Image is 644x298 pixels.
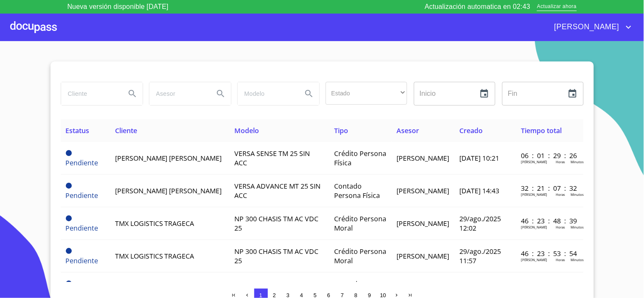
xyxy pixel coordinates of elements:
[66,191,98,200] span: Pendiente
[521,281,578,291] p: 50 : 00 : 08 : 38
[334,279,380,298] span: Contado Persona Física
[234,279,307,298] span: MARCH ADVANCE TM [DATE] ADVANCE TA 25
[397,126,419,135] span: Asesor
[66,158,98,167] span: Pendiente
[115,126,137,135] span: Cliente
[521,184,578,193] p: 32 : 21 : 07 : 32
[460,126,483,135] span: Creado
[66,248,72,254] span: Pendiente
[66,150,72,156] span: Pendiente
[521,225,547,229] p: [PERSON_NAME]
[548,20,634,34] button: account of current user
[397,186,450,195] span: [PERSON_NAME]
[234,149,310,167] span: VERSA SENSE TM 25 SIN ACC
[460,186,500,195] span: [DATE] 14:43
[115,153,222,163] span: [PERSON_NAME] [PERSON_NAME]
[122,84,143,104] button: Search
[67,2,169,12] p: Nueva versión disponible [DATE]
[334,181,380,200] span: Contado Persona Física
[521,257,547,262] p: [PERSON_NAME]
[326,82,407,105] div: ​
[571,225,584,229] p: Minutos
[571,192,584,197] p: Minutos
[521,126,562,135] span: Tiempo total
[66,215,72,221] span: Pendiente
[234,247,318,265] span: NP 300 CHASIS TM AC VDC 25
[149,82,207,105] input: search
[234,126,259,135] span: Modelo
[521,192,547,197] p: [PERSON_NAME]
[115,186,222,195] span: [PERSON_NAME] [PERSON_NAME]
[234,214,318,233] span: NP 300 CHASIS TM AC VDC 25
[521,159,547,164] p: [PERSON_NAME]
[66,223,98,233] span: Pendiente
[334,126,348,135] span: Tipo
[234,181,321,200] span: VERSA ADVANCE MT 25 SIN ACC
[460,214,501,233] span: 29/ago./2025 12:02
[397,251,450,261] span: [PERSON_NAME]
[211,84,231,104] button: Search
[556,257,565,262] p: Horas
[460,279,501,298] span: 26/ago./2025 11:42
[66,126,90,135] span: Estatus
[537,3,577,11] span: Actualizar ahora
[556,159,565,164] p: Horas
[299,84,319,104] button: Search
[548,20,624,34] span: [PERSON_NAME]
[571,257,584,262] p: Minutos
[460,153,500,163] span: [DATE] 10:21
[521,216,578,226] p: 46 : 23 : 48 : 39
[115,219,194,228] span: TMX LOGISTICS TRAGECA
[460,247,501,265] span: 29/ago./2025 11:57
[334,214,386,233] span: Crédito Persona Moral
[66,256,98,265] span: Pendiente
[521,151,578,160] p: 06 : 01 : 29 : 26
[334,247,386,265] span: Crédito Persona Moral
[66,281,72,287] span: Pendiente
[334,149,386,167] span: Crédito Persona Física
[61,82,119,105] input: search
[238,82,295,105] input: search
[397,219,450,228] span: [PERSON_NAME]
[571,159,584,164] p: Minutos
[556,225,565,229] p: Horas
[521,249,578,258] p: 46 : 23 : 53 : 54
[66,183,72,189] span: Pendiente
[425,2,531,12] p: Actualización automatica en 02:43
[115,251,194,261] span: TMX LOGISTICS TRAGECA
[397,153,450,163] span: [PERSON_NAME]
[556,192,565,197] p: Horas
